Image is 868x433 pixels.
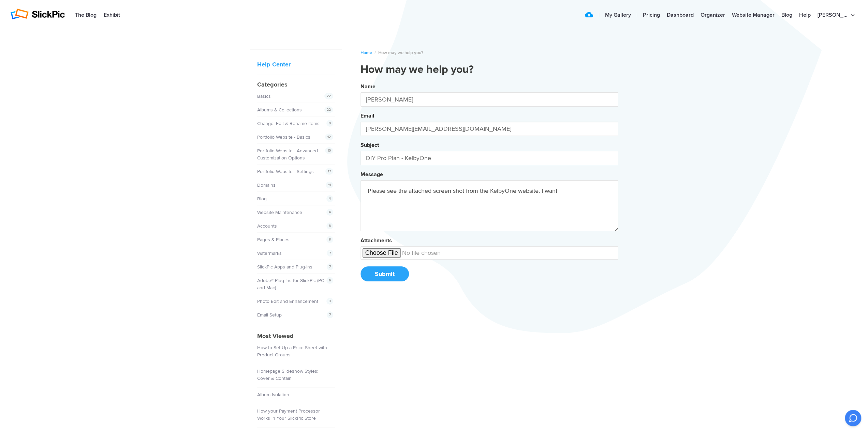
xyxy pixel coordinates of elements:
label: Message [361,171,383,178]
a: Domains [257,182,276,188]
span: 22 [324,106,333,113]
span: 17 [325,168,333,175]
span: How may we help you? [378,50,423,56]
a: How your Payment Processor Works in Your SlickPic Store [257,408,320,421]
span: 7 [327,250,333,257]
a: Basics [257,93,271,99]
a: Portfolio Website - Settings [257,169,314,174]
span: 9 [326,120,333,127]
span: 12 [325,134,333,140]
label: Attachments [361,237,392,244]
a: Website Maintenance [257,210,302,215]
span: 6 [326,277,333,284]
label: Subject [361,142,379,149]
a: Portfolio Website - Basics [257,134,310,140]
a: Change, Edit & Rename Items [257,121,320,126]
span: / [374,50,376,56]
a: Accounts [257,223,277,229]
button: Submit [361,266,409,281]
label: Name [361,83,376,90]
span: 8 [326,222,333,229]
a: SlickPic Apps and Plug-ins [257,264,312,270]
button: NameEmailSubjectMessageAttachmentsSubmit [361,81,618,289]
h1: How may we help you? [361,63,618,77]
a: Email Setup [257,312,282,318]
a: Adobe® Plug-Ins for SlickPic (PC and Mac) [257,278,324,291]
h4: Most Viewed [257,331,335,341]
span: 11 [326,182,333,188]
input: Your Subject [361,151,618,165]
a: Albums & Collections [257,107,302,113]
a: Blog [257,196,267,202]
a: Home [361,50,372,56]
span: 8 [326,236,333,243]
span: 7 [327,311,333,318]
a: Album Isolation [257,392,289,398]
a: Photo Edit and Enhancement [257,298,318,304]
a: Help Center [257,61,291,68]
a: Portfolio Website - Advanced Customization Options [257,148,318,161]
h4: Categories [257,80,335,89]
span: 3 [326,298,333,305]
a: Homepage Slideshow Styles: Cover & Contain [257,368,318,381]
span: 4 [326,209,333,216]
span: 4 [326,195,333,202]
a: How to Set Up a Price Sheet with Product Groups [257,345,327,358]
span: 7 [327,263,333,270]
span: 22 [324,93,333,99]
input: Your Email [361,122,618,136]
label: Email [361,112,374,119]
input: undefined [361,246,618,260]
span: 10 [325,147,333,154]
input: Your Name [361,92,618,107]
a: Pages & Places [257,237,290,243]
a: Watermarks [257,250,282,256]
